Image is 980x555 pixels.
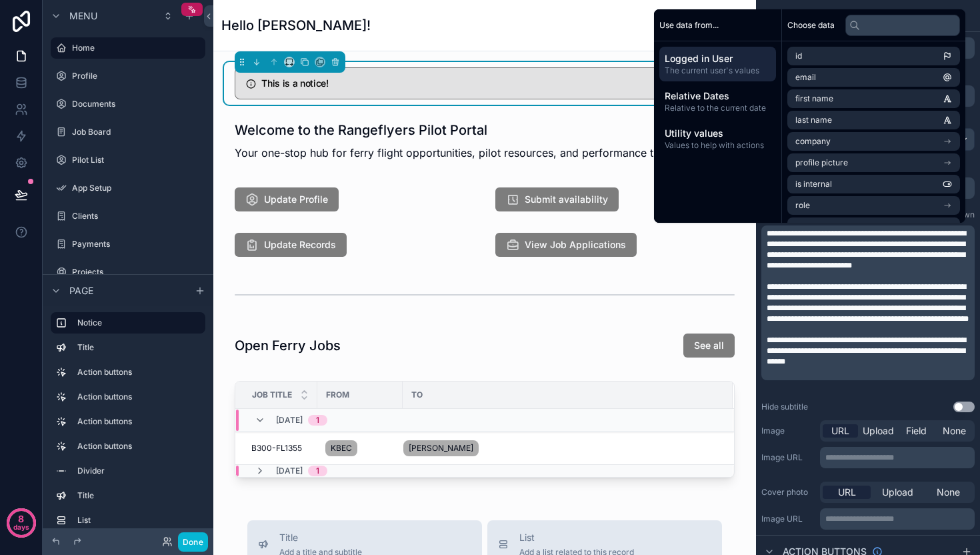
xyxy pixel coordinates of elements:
[51,65,205,87] a: Profile
[882,486,913,499] span: Upload
[77,392,200,402] label: Action buttons
[77,490,200,501] label: Title
[820,508,975,530] div: scrollable content
[665,89,771,103] span: Relative Dates
[72,99,203,109] label: Documents
[761,487,815,498] label: Cover photo
[279,531,362,544] span: Title
[519,531,634,544] span: List
[665,52,771,65] span: Logged in User
[51,205,205,227] a: Clients
[51,93,205,115] a: Documents
[72,43,197,53] label: Home
[665,140,771,151] span: Values to help with actions
[51,37,205,59] a: Home
[77,466,200,476] label: Divider
[316,466,319,476] div: 1
[659,20,719,31] span: Use data from...
[787,20,835,31] span: Choose data
[69,9,97,23] span: Menu
[943,424,966,438] span: None
[51,233,205,255] a: Payments
[276,415,303,426] span: [DATE]
[761,402,808,412] label: Hide subtitle
[72,71,203,81] label: Profile
[411,390,423,400] span: To
[665,127,771,140] span: Utility values
[221,16,371,35] h1: Hello [PERSON_NAME]!
[863,424,894,438] span: Upload
[18,512,24,526] p: 8
[252,390,292,400] span: Job Title
[51,121,205,143] a: Job Board
[72,267,203,277] label: Projects
[77,342,200,353] label: Title
[178,532,208,552] button: Done
[261,79,723,88] h5: This is a notice!
[43,306,213,528] div: scrollable content
[72,183,203,193] label: App Setup
[761,225,975,380] div: scrollable content
[937,486,960,499] span: None
[72,155,203,165] label: Pilot List
[761,514,815,524] label: Image URL
[761,426,815,436] label: Image
[72,239,203,249] label: Payments
[72,127,203,137] label: Job Board
[326,390,349,400] span: From
[51,149,205,171] a: Pilot List
[13,518,29,536] p: days
[77,318,195,328] label: Notice
[761,452,815,463] label: Image URL
[831,424,849,438] span: URL
[838,486,856,499] span: URL
[77,416,200,427] label: Action buttons
[51,177,205,199] a: App Setup
[77,367,200,378] label: Action buttons
[654,41,781,161] div: scrollable content
[51,261,205,283] a: Projects
[906,424,927,438] span: Field
[77,441,200,452] label: Action buttons
[665,103,771,113] span: Relative to the current date
[316,415,319,426] div: 1
[77,515,200,526] label: List
[820,447,975,468] div: scrollable content
[665,65,771,76] span: The current user's values
[69,284,93,298] span: Page
[72,211,203,221] label: Clients
[276,466,303,476] span: [DATE]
